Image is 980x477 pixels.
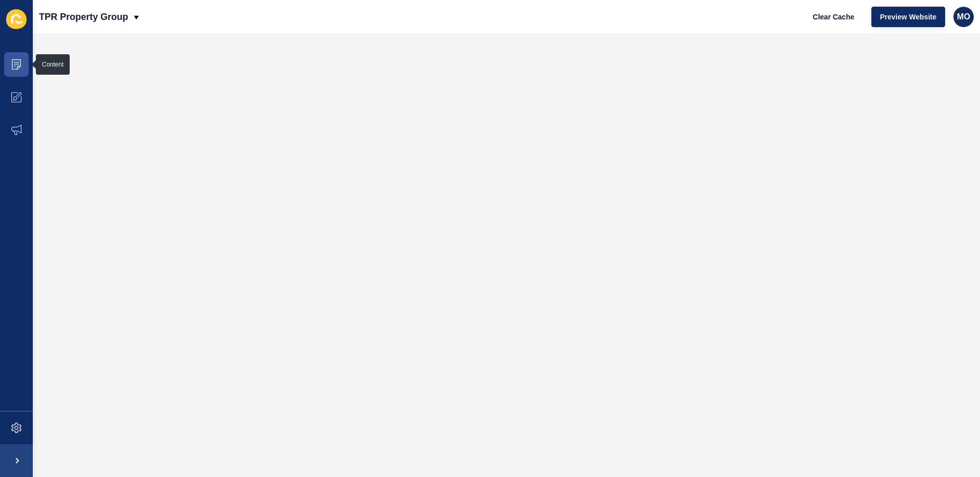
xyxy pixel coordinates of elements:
[880,12,936,22] span: Preview Website
[871,7,945,27] button: Preview Website
[813,12,854,22] span: Clear Cache
[804,7,863,27] button: Clear Cache
[42,60,64,69] div: Content
[39,4,128,30] p: TPR Property Group
[957,12,970,22] span: MO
